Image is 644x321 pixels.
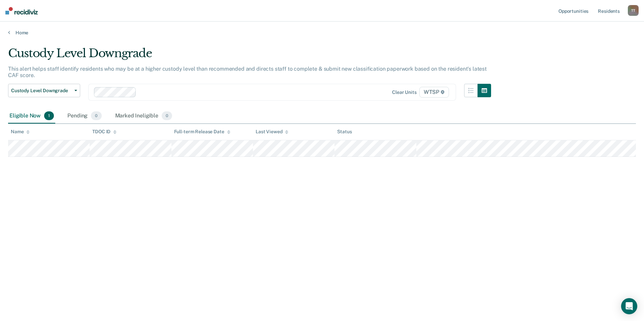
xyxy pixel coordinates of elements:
[8,30,636,36] a: Home
[91,111,101,120] span: 0
[8,46,491,66] div: Custody Level Downgrade
[628,5,639,16] button: TT
[174,129,230,135] div: Full-term Release Date
[11,88,72,94] span: Custody Level Downgrade
[92,129,117,135] div: TDOC ID
[11,129,30,135] div: Name
[8,109,55,123] div: Eligible Now1
[392,90,417,95] div: Clear units
[621,298,637,314] div: Open Intercom Messenger
[44,111,54,120] span: 1
[419,87,449,98] span: WTSP
[337,129,352,135] div: Status
[256,129,288,135] div: Last Viewed
[8,84,80,97] button: Custody Level Downgrade
[628,5,639,16] div: T T
[114,109,174,123] div: Marked Ineligible0
[5,7,38,14] img: Recidiviz
[162,111,172,120] span: 0
[66,109,103,123] div: Pending0
[8,66,487,78] p: This alert helps staff identify residents who may be at a higher custody level than recommended a...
